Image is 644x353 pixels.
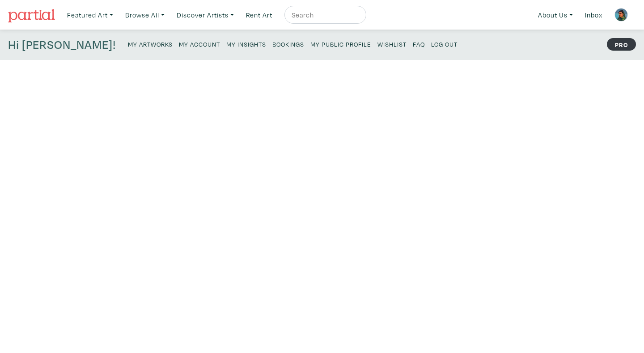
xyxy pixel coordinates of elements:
small: Log Out [431,40,458,48]
h4: Hi [PERSON_NAME]! [8,38,116,52]
a: Bookings [272,38,304,50]
small: My Insights [226,40,266,48]
small: FAQ [413,40,425,48]
a: About Us [534,6,577,24]
a: FAQ [413,38,425,50]
a: Discover Artists [173,6,238,24]
a: Featured Art [63,6,117,24]
small: My Artworks [128,40,173,48]
small: Wishlist [377,40,407,48]
a: Wishlist [377,38,407,50]
a: My Insights [226,38,266,50]
input: Search [291,9,358,21]
a: My Artworks [128,38,173,50]
a: My Public Profile [310,38,371,50]
a: My Account [179,38,220,50]
small: Bookings [272,40,304,48]
a: Rent Art [242,6,276,24]
small: My Account [179,40,220,48]
a: Log Out [431,38,458,50]
a: Browse All [121,6,169,24]
strong: PRO [607,38,636,51]
img: phpThumb.php [614,8,628,22]
a: Inbox [581,6,606,24]
small: My Public Profile [310,40,371,48]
